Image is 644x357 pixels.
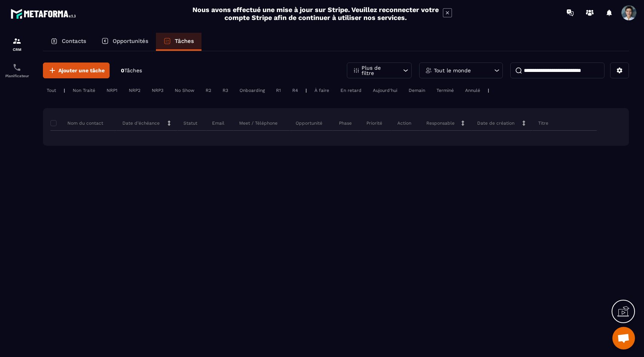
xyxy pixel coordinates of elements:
h2: Nous avons effectué une mise à jour sur Stripe. Veuillez reconnecter votre compte Stripe afin de ... [192,6,439,21]
div: Demain [405,86,429,95]
div: Onboarding [236,86,269,95]
div: NRP3 [148,86,167,95]
p: 0 [121,67,142,74]
img: scheduler [12,63,21,72]
p: Planificateur [2,74,32,78]
div: En retard [337,86,365,95]
p: Action [397,120,411,126]
p: Statut [183,120,197,126]
div: R1 [272,86,285,95]
img: logo [11,7,78,21]
a: schedulerschedulerPlanificateur [2,57,32,84]
div: R4 [288,86,302,95]
div: À faire [311,86,333,95]
p: Date d’échéance [122,120,160,126]
span: Ajouter une tâche [58,67,105,74]
p: Responsable [426,120,455,126]
img: formation [12,37,21,46]
p: Opportunité [296,120,322,126]
div: Aujourd'hui [369,86,401,95]
div: Ouvrir le chat [612,327,635,349]
a: Opportunités [94,33,156,51]
a: Tâches [156,33,201,51]
div: R2 [202,86,215,95]
p: Tâches [175,38,194,44]
a: formationformationCRM [2,31,32,57]
p: | [305,88,307,93]
p: Phase [339,120,352,126]
p: Nom du contact [52,120,103,126]
p: Plus de filtre [362,65,395,76]
div: No Show [171,86,198,95]
p: Meet / Téléphone [239,120,278,126]
p: Date de création [477,120,514,126]
div: Annulé [461,86,484,95]
p: Email [212,120,224,126]
p: Priorité [366,120,382,126]
button: Ajouter une tâche [43,63,110,78]
p: | [64,88,65,93]
div: Terminé [433,86,458,95]
div: Tout [43,86,60,95]
p: Contacts [62,38,86,44]
a: Contacts [43,33,94,51]
p: Titre [538,120,548,126]
div: NRP1 [103,86,121,95]
div: Non Traité [69,86,99,95]
div: R3 [219,86,232,95]
p: Tout le monde [434,68,471,73]
p: Opportunités [113,38,148,44]
p: | [488,88,489,93]
p: CRM [2,47,32,52]
div: NRP2 [125,86,144,95]
span: Tâches [124,67,142,73]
